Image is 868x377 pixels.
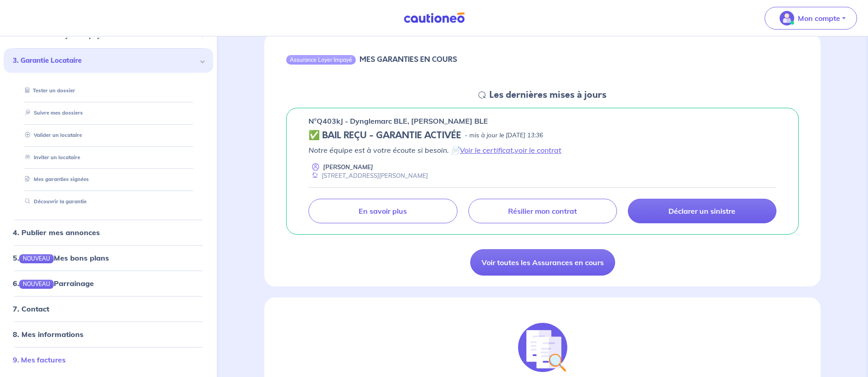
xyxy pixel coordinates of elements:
[15,128,202,143] div: Valider un locataire
[460,146,513,155] a: Voir le certificat
[4,249,213,267] div: 5.NOUVEAUMes bons plans
[798,13,840,24] p: Mon compte
[780,11,794,25] img: illu_account_valid_menu.svg
[13,228,100,237] a: 4. Publier mes annonces
[13,355,66,364] a: 9. Mes factures
[21,176,89,182] a: Mes garanties signées
[514,146,561,155] a: voir le contrat
[359,206,407,216] p: En savoir plus
[308,171,428,180] div: [STREET_ADDRESS][PERSON_NAME]
[13,330,83,339] a: 8. Mes informations
[518,323,567,372] img: justif-loupe
[308,130,461,141] h5: ✅ BAIL REÇU - GARANTIE ACTIVÉE
[13,279,94,288] a: 6.NOUVEAUParrainage
[21,87,75,94] a: Tester un dossier
[308,145,776,156] p: Notre équipe est à votre écoute si besoin. 📄 ,
[4,351,213,369] div: 9. Mes factures
[4,274,213,292] div: 6.NOUVEAUParrainage
[4,325,213,343] div: 8. Mes informations
[15,106,202,121] div: Suivre mes dossiers
[628,199,776,223] a: Déclarer un sinistre
[465,131,543,140] p: - mis à jour le [DATE] 13:36
[765,7,857,30] button: illu_account_valid_menu.svgMon compte
[13,253,109,262] a: 5.NOUVEAUMes bons plans
[508,206,577,216] p: Résilier mon contrat
[286,55,356,64] div: Assurance Loyer Impayé
[360,55,457,64] h6: MES GARANTIES EN COURS
[21,132,82,138] a: Valider un locataire
[15,150,202,165] div: Inviter un locataire
[468,199,617,223] a: Résilier mon contrat
[4,48,213,73] div: 3. Garantie Locataire
[323,163,373,171] p: [PERSON_NAME]
[13,304,49,313] a: 7. Contact
[400,12,468,24] img: Cautioneo
[4,223,213,241] div: 4. Publier mes annonces
[470,249,615,276] a: Voir toutes les Assurances en cours
[15,172,202,187] div: Mes garanties signées
[489,90,606,101] h5: Les dernières mises à jours
[668,206,735,216] p: Déclarer un sinistre
[308,116,488,126] p: n°Q403kJ - Dynglemarc BLE, [PERSON_NAME] BLE
[21,154,80,160] a: Inviter un locataire
[4,300,213,318] div: 7. Contact
[21,110,83,116] a: Suivre mes dossiers
[308,130,776,141] div: state: CONTRACT-VALIDATED, Context: NEW,CHOOSE-CERTIFICATE,RELATIONSHIP,LESSOR-DOCUMENTS
[308,199,457,223] a: En savoir plus
[15,83,202,98] div: Tester un dossier
[21,198,87,205] a: Découvrir la garantie
[15,194,202,209] div: Découvrir la garantie
[13,55,197,66] span: 3. Garantie Locataire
